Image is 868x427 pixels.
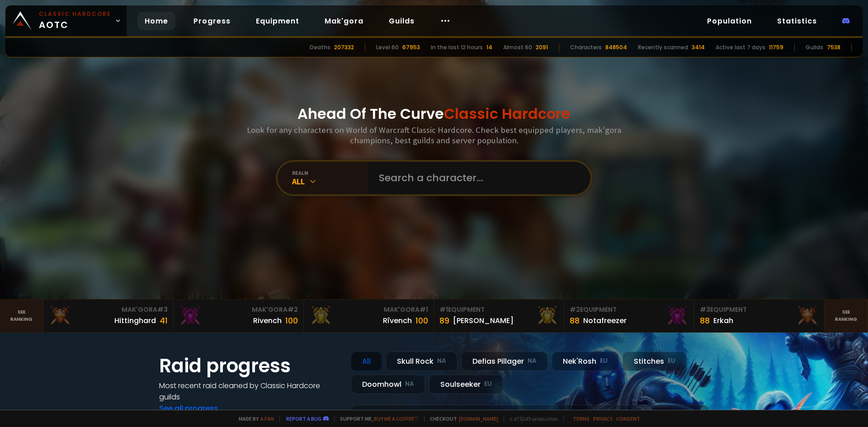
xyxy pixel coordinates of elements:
[243,125,625,145] h3: Look for any characters on World of Warcraft Classic Hardcore. Check best equipped players, mak'g...
[504,415,558,422] span: v. d752d5 - production
[285,314,298,327] div: 100
[437,357,446,366] small: NA
[376,43,399,52] div: Level 60
[310,43,330,52] div: Deaths
[439,305,558,314] div: Equipment
[439,314,449,327] div: 89
[459,415,498,422] a: [DOMAIN_NAME]
[570,43,602,52] div: Characters
[716,43,765,52] div: Active last 7 days
[503,43,532,52] div: Almost 60
[373,162,580,194] input: Search a character...
[292,169,368,176] div: realm
[692,43,705,52] div: 3414
[700,305,819,314] div: Equipment
[700,12,759,30] a: Population
[484,380,492,389] small: EU
[583,315,627,326] div: Notafreezer
[39,10,111,32] span: AOTC
[317,12,371,30] a: Mak'gora
[292,176,368,187] div: All
[160,314,168,327] div: 41
[444,103,571,124] span: Classic Hardcore
[431,43,483,52] div: In the last 12 hours
[137,12,175,30] a: Home
[288,305,298,314] span: # 2
[309,305,428,314] div: Mak'Gora
[39,10,111,18] small: Classic Hardcore
[334,43,354,52] div: 207332
[233,415,274,422] span: Made by
[434,300,564,332] a: #1Equipment89[PERSON_NAME]
[383,315,412,326] div: Rîvench
[429,375,503,394] div: Soulseeker
[552,352,619,371] div: Nek'Rosh
[382,12,422,30] a: Guilds
[386,352,458,371] div: Skull Rock
[405,380,414,389] small: NA
[159,403,218,413] a: See all progress
[623,352,687,371] div: Stitches
[461,352,548,371] div: Defias Pillager
[536,43,548,52] div: 2091
[570,305,689,314] div: Equipment
[159,380,340,403] h4: Most recent raid cleaned by Classic Hardcore guilds
[694,300,825,332] a: #3Equipment88Erkah
[593,415,613,422] a: Privacy
[304,300,434,332] a: Mak'Gora#1Rîvench100
[439,305,448,314] span: # 1
[528,357,537,366] small: NA
[374,415,419,422] a: Buy me a coffee
[825,300,868,332] a: Seeranking
[260,415,274,422] a: a fan
[114,315,156,326] div: Hittinghard
[253,315,282,326] div: Rivench
[424,415,498,422] span: Checkout
[43,300,174,332] a: Mak'Gora#3Hittinghard41
[769,43,783,52] div: 11759
[570,305,580,314] span: # 2
[186,12,238,30] a: Progress
[5,5,127,36] a: Classic HardcoreAOTC
[770,12,824,30] a: Statistics
[179,305,298,314] div: Mak'Gora
[564,300,694,332] a: #2Equipment88Notafreezer
[486,43,492,52] div: 14
[700,305,710,314] span: # 3
[616,415,640,422] a: Consent
[415,314,428,327] div: 100
[638,43,688,52] div: Recently scanned
[570,314,580,327] div: 88
[159,352,340,380] h1: Raid progress
[806,43,823,52] div: Guilds
[827,43,840,52] div: 7538
[351,375,425,394] div: Doomhowl
[700,314,710,327] div: 88
[351,352,382,371] div: All
[605,43,627,52] div: 848504
[49,305,168,314] div: Mak'Gora
[334,415,419,422] span: Support me,
[713,315,733,326] div: Erkah
[249,12,307,30] a: Equipment
[600,357,608,366] small: EU
[402,43,420,52] div: 67953
[420,305,428,314] span: # 1
[157,305,168,314] span: # 3
[668,357,675,366] small: EU
[573,415,590,422] a: Terms
[297,103,571,125] h1: Ahead Of The Curve
[174,300,304,332] a: Mak'Gora#2Rivench100
[286,415,321,422] a: Report a bug
[453,315,514,326] div: [PERSON_NAME]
